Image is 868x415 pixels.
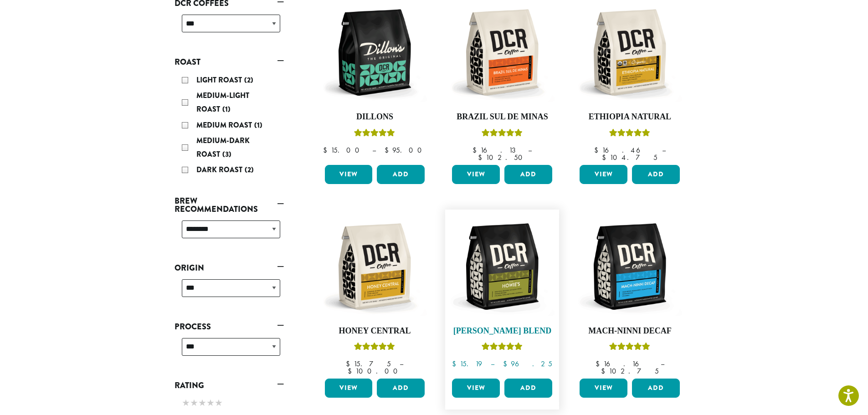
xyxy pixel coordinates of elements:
[504,165,552,184] button: Add
[323,145,331,155] span: $
[323,326,427,336] h4: Honey Central
[577,326,682,336] h4: Mach-Ninni Decaf
[577,214,682,319] img: DCR-12oz-Mach-Ninni-Decaf-Stock-scaled.png
[478,153,486,162] span: $
[473,145,480,155] span: $
[478,153,527,162] bdi: 102.50
[528,145,532,155] span: –
[596,359,652,369] bdi: 16.16
[503,359,511,369] span: $
[198,396,206,410] span: ★
[245,164,254,175] span: (2)
[325,379,373,398] a: View
[504,379,552,398] button: Add
[385,145,426,155] bdi: 95.00
[322,214,427,319] img: DCR-12oz-Honey-Central-Stock-scaled.png
[175,193,284,217] a: Brew Recommendations
[175,378,284,393] a: Rating
[491,359,494,369] span: –
[190,396,198,410] span: ★
[632,165,680,184] button: Add
[632,379,680,398] button: Add
[372,145,376,155] span: –
[602,153,657,162] bdi: 104.75
[215,396,223,410] span: ★
[596,359,603,369] span: $
[609,128,650,141] div: Rated 5.00 out of 5
[175,70,284,182] div: Roast
[580,165,627,184] a: View
[377,379,425,398] button: Add
[196,120,254,130] span: Medium Roast
[594,145,602,155] span: $
[244,75,253,85] span: (2)
[354,341,395,355] div: Rated 5.00 out of 5
[503,359,552,369] bdi: 96.25
[175,217,284,249] div: Brew Recommendations
[450,214,555,375] a: [PERSON_NAME] BlendRated 4.67 out of 5
[346,359,354,369] span: $
[577,214,682,375] a: Mach-Ninni DecafRated 5.00 out of 5
[377,165,425,184] button: Add
[594,145,653,155] bdi: 16.46
[254,120,262,130] span: (1)
[450,326,555,336] h4: [PERSON_NAME] Blend
[601,366,659,376] bdi: 102.75
[222,104,231,114] span: (1)
[452,359,482,369] bdi: 15.19
[196,90,249,114] span: Medium-Light Roast
[175,334,284,367] div: Process
[196,75,244,85] span: Light Roast
[222,149,231,159] span: (3)
[602,153,610,162] span: $
[196,135,250,159] span: Medium-Dark Roast
[175,54,284,70] a: Roast
[175,11,284,43] div: DCR Coffees
[323,214,427,375] a: Honey CentralRated 5.00 out of 5
[482,128,523,141] div: Rated 5.00 out of 5
[473,145,519,155] bdi: 16.13
[175,260,284,276] a: Origin
[354,128,395,141] div: Rated 5.00 out of 5
[450,214,555,319] img: DCR-12oz-Howies-Stock-scaled.png
[323,145,364,155] bdi: 15.00
[325,165,373,184] a: View
[580,379,627,398] a: View
[175,393,284,414] div: Rating
[609,341,650,355] div: Rated 5.00 out of 5
[385,145,392,155] span: $
[175,276,284,308] div: Origin
[450,112,555,122] h4: Brazil Sul De Minas
[346,359,391,369] bdi: 15.75
[452,359,460,369] span: $
[175,319,284,334] a: Process
[577,112,682,122] h4: Ethiopia Natural
[661,359,664,369] span: –
[182,396,190,410] span: ★
[482,341,523,355] div: Rated 4.67 out of 5
[662,145,666,155] span: –
[348,366,355,376] span: $
[452,165,500,184] a: View
[601,366,609,376] span: $
[206,396,215,410] span: ★
[323,112,427,122] h4: Dillons
[196,164,245,175] span: Dark Roast
[348,366,402,376] bdi: 100.00
[452,379,500,398] a: View
[400,359,403,369] span: –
